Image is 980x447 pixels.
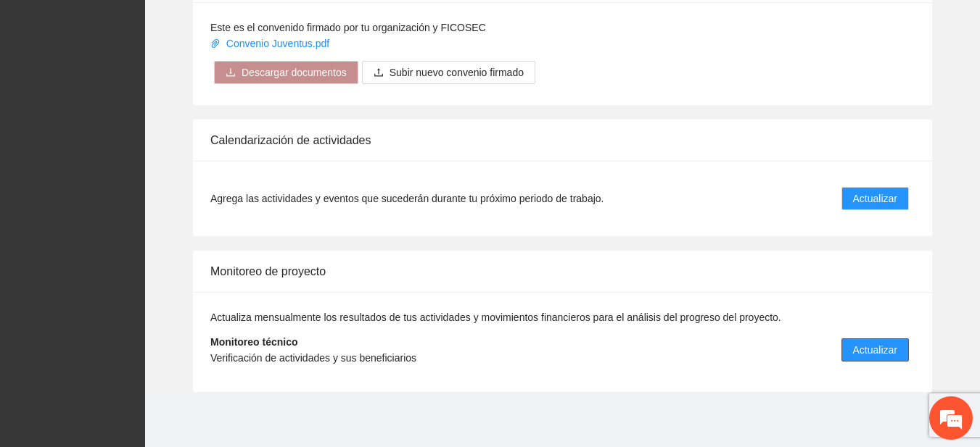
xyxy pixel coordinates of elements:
span: upload [374,67,384,79]
textarea: Escriba su mensaje y pulse “Intro” [7,295,276,346]
div: Monitoreo de proyecto [210,251,915,292]
span: Este es el convenido firmado por tu organización y FICOSEC [210,22,486,33]
button: downloadDescargar documentos [214,61,358,84]
span: Estamos en línea. [84,143,200,289]
span: paper-clip [210,38,221,49]
span: Subir nuevo convenio firmado [390,64,524,80]
span: Actualizar [853,191,897,206]
span: uploadSubir nuevo convenio firmado [362,67,535,78]
div: Calendarización de actividades [210,120,915,161]
span: Verificación de actividades y sus beneficiarios [210,352,416,364]
div: Minimizar ventana de chat en vivo [238,7,273,42]
button: Actualizar [841,338,909,362]
span: download [226,67,236,79]
strong: Monitoreo técnico [210,336,298,348]
button: Actualizar [841,187,909,210]
div: Chatee con nosotros ahora [75,74,244,93]
span: Descargar documentos [242,64,347,80]
button: uploadSubir nuevo convenio firmado [362,61,535,84]
span: Actualiza mensualmente los resultados de tus actividades y movimientos financieros para el anális... [210,312,781,323]
span: Agrega las actividades y eventos que sucederán durante tu próximo periodo de trabajo. [210,191,604,206]
span: Actualizar [853,342,897,358]
a: Convenio Juventus.pdf [210,38,332,49]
